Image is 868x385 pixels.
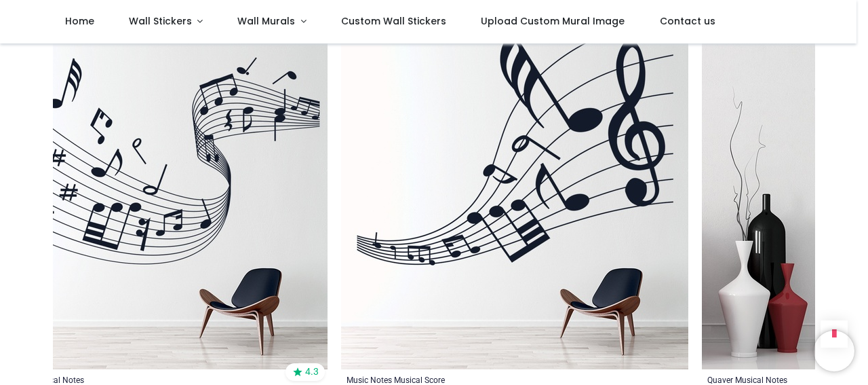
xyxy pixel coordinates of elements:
[129,14,192,28] span: Wall Stickers
[237,14,295,28] span: Wall Murals
[341,14,446,28] span: Custom Wall Stickers
[814,331,854,371] iframe: Brevo live chat
[65,14,94,28] span: Home
[341,22,688,369] img: Music Notes Musical Score Wall Sticker
[481,14,625,28] span: Upload Custom Mural Image
[660,14,715,28] span: Contact us
[305,365,319,379] span: 4.3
